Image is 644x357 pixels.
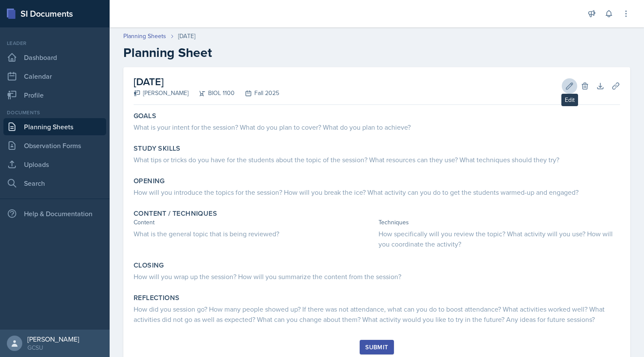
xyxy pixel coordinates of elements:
div: How specifically will you review the topic? What activity will you use? How will you coordinate t... [379,229,620,249]
div: How did you session go? How many people showed up? If there was not attendance, what can you do t... [134,304,620,324]
div: How will you introduce the topics for the session? How will you break the ice? What activity can ... [134,187,620,197]
a: Uploads [3,156,106,173]
a: Planning Sheets [3,118,106,135]
div: [PERSON_NAME] [27,335,79,343]
div: [PERSON_NAME] [134,89,188,98]
div: BIOL 1100 [188,89,235,98]
button: Edit [562,78,577,94]
div: Fall 2025 [235,89,279,98]
div: Techniques [379,218,620,227]
div: Documents [3,109,106,116]
h2: [DATE] [134,74,279,89]
button: Submit [360,340,394,354]
div: Leader [3,39,106,47]
label: Reflections [134,294,179,302]
div: Submit [365,344,388,351]
div: What tips or tricks do you have for the students about the topic of the session? What resources c... [134,155,620,165]
a: Observation Forms [3,137,106,154]
a: Calendar [3,68,106,85]
div: Content [134,218,375,227]
a: Profile [3,86,106,104]
h2: Planning Sheet [123,45,630,60]
a: Dashboard [3,49,106,66]
div: GCSU [27,343,79,352]
a: Search [3,175,106,192]
label: Closing [134,261,164,270]
label: Goals [134,112,156,120]
div: What is the general topic that is being reviewed? [134,229,375,239]
div: How will you wrap up the session? How will you summarize the content from the session? [134,271,620,282]
label: Content / Techniques [134,209,217,218]
label: Study Skills [134,144,181,153]
a: Planning Sheets [123,32,166,41]
div: [DATE] [178,32,195,41]
div: What is your intent for the session? What do you plan to cover? What do you plan to achieve? [134,122,620,132]
div: Help & Documentation [3,205,106,222]
label: Opening [134,177,165,185]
